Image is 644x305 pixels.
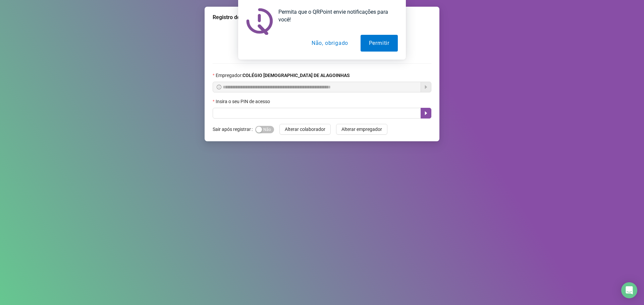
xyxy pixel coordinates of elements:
span: info-circle [217,85,221,89]
button: Alterar empregador [336,124,387,135]
label: Insira o seu PIN de acesso [213,98,274,105]
div: Open Intercom Messenger [621,282,637,298]
button: Não, obrigado [303,35,357,52]
span: Alterar colaborador [285,126,325,133]
button: Permitir [361,35,398,52]
label: Sair após registrar [213,124,255,135]
span: caret-right [423,110,429,116]
strong: COLÉGIO [DEMOGRAPHIC_DATA] DE ALAGOINHAS [243,73,350,78]
span: Empregador : [216,72,350,79]
button: Alterar colaborador [279,124,331,135]
span: Alterar empregador [341,126,382,133]
div: Permita que o QRPoint envie notificações para você! [273,8,398,23]
img: notification icon [246,8,273,35]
